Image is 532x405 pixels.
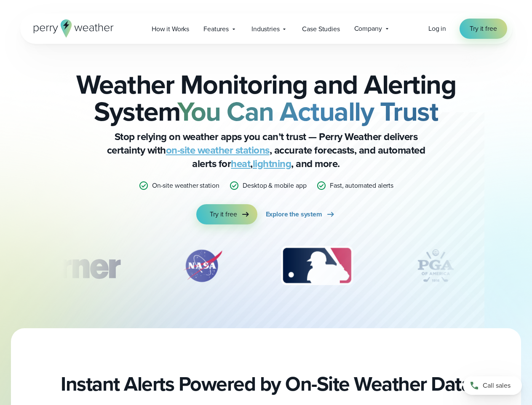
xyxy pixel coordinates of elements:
[266,209,322,219] span: Explore the system
[295,20,347,38] a: Case Studies
[62,71,470,125] h2: Weather Monitoring and Alerting System
[402,245,469,287] img: PGA.svg
[144,20,196,38] a: How it Works
[253,156,291,171] a: lightning
[470,24,497,34] span: Try it free
[273,245,361,287] div: 3 of 12
[173,245,232,287] div: 2 of 12
[13,245,132,287] div: 1 of 12
[61,372,471,396] h2: Instant Alerts Powered by On-Site Weather Data
[231,156,250,171] a: heat
[13,245,132,287] img: Turner-Construction_1.svg
[173,245,232,287] img: NASA.svg
[463,376,522,395] a: Call sales
[177,92,438,131] strong: You Can Actually Trust
[273,245,361,287] img: MLB.svg
[302,24,340,34] span: Case Studies
[428,24,446,33] span: Log in
[166,143,270,158] a: on-site weather stations
[98,130,435,170] p: Stop relying on weather apps you can’t trust — Perry Weather delivers certainty with , accurate f...
[251,24,279,34] span: Industries
[330,181,393,191] p: Fast, automated alerts
[152,24,189,34] span: How it Works
[428,24,446,34] a: Log in
[402,245,469,287] div: 4 of 12
[62,245,470,291] div: slideshow
[196,204,257,224] a: Try it free
[354,24,382,34] span: Company
[243,181,306,191] p: Desktop & mobile app
[266,204,336,224] a: Explore the system
[483,381,511,391] span: Call sales
[460,19,507,39] a: Try it free
[210,209,237,219] span: Try it free
[152,181,219,191] p: On-site weather station
[203,24,229,34] span: Features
